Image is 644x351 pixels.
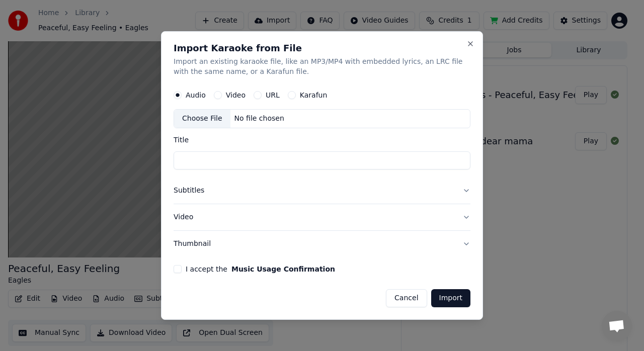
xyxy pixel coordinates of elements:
[300,92,328,99] label: Karafun
[226,92,246,99] label: Video
[174,231,470,257] button: Thumbnail
[174,57,470,77] p: Import an existing karaoke file, like an MP3/MP4 with embedded lyrics, an LRC file with the same ...
[230,114,288,124] div: No file chosen
[231,266,335,273] button: I accept the
[186,92,206,99] label: Audio
[174,178,470,204] button: Subtitles
[174,204,470,230] button: Video
[174,110,230,128] div: Choose File
[431,289,470,307] button: Import
[186,266,335,273] label: I accept the
[266,92,280,99] label: URL
[386,289,427,307] button: Cancel
[174,136,470,143] label: Title
[174,44,470,53] h2: Import Karaoke from File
